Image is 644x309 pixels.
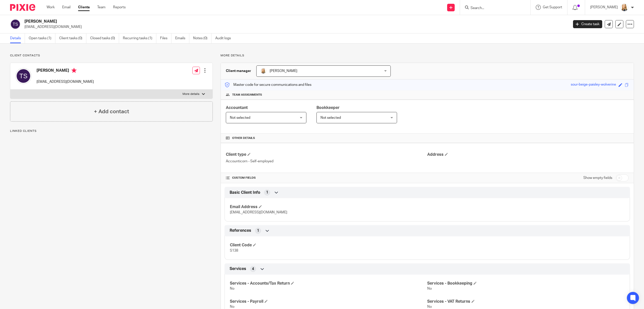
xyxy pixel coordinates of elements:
[10,33,25,43] a: Details
[10,4,35,11] img: Pixie
[62,5,70,10] a: Email
[230,281,427,286] h4: Services - Accounts/Tax Return
[590,5,618,10] p: [PERSON_NAME]
[230,299,427,304] h4: Services - Payroll
[226,152,427,157] h4: Client type
[175,33,189,43] a: Emails
[230,249,238,252] span: S138
[232,93,262,97] span: Team assignments
[221,54,634,58] p: More details
[183,92,199,96] p: More details
[123,33,156,43] a: Recurring tasks (1)
[24,19,457,24] h2: [PERSON_NAME]
[226,176,427,180] h4: CUSTOM FIELDS
[225,82,311,87] p: Master code for secure communications and files
[583,175,612,180] label: Show empty fields
[232,136,255,140] span: Other details
[230,204,427,210] h4: Email Address
[113,5,126,10] a: Reports
[24,24,565,29] p: [EMAIL_ADDRESS][DOMAIN_NAME]
[90,33,119,43] a: Closed tasks (0)
[193,33,211,43] a: Notes (0)
[215,33,235,43] a: Audit logs
[230,243,427,248] h4: Client Code
[252,266,254,272] span: 4
[427,281,625,286] h4: Services - Bookkeeping
[230,305,234,308] span: No
[543,6,562,9] span: Get Support
[571,82,616,88] div: sour-beige-paisley-wolverine
[226,68,251,73] h3: Client manager
[230,211,287,214] span: [EMAIL_ADDRESS][DOMAIN_NAME]
[160,33,171,43] a: Files
[29,33,55,43] a: Open tasks (1)
[47,5,55,10] a: Work
[230,266,246,272] span: Services
[266,190,268,195] span: 1
[37,68,94,74] h4: [PERSON_NAME]
[260,68,266,74] img: Headshot%20White%20Background.jpg
[71,68,77,73] i: Primary
[470,6,515,11] input: Search
[10,19,21,29] img: svg%3E
[226,159,427,164] p: Accounticorn - Self-employed
[620,4,628,12] img: Headshot%20White%20Background.jpg
[427,287,432,290] span: No
[78,5,90,10] a: Clients
[230,116,250,120] span: Not selected
[226,106,248,110] span: Accountant
[59,33,86,43] a: Client tasks (0)
[94,108,129,115] h4: + Add contact
[316,106,340,110] span: Bookkeeper
[10,129,213,133] p: Linked clients
[427,152,629,157] h4: Address
[427,305,432,308] span: No
[37,79,94,84] p: [EMAIL_ADDRESS][DOMAIN_NAME]
[320,116,341,120] span: Not selected
[230,228,251,233] span: References
[427,299,625,304] h4: Services - VAT Returns
[15,68,31,84] img: svg%3E
[257,228,259,233] span: 1
[230,190,260,195] span: Basic Client Info
[10,54,213,58] p: Client contacts
[573,20,602,28] a: Create task
[270,69,297,73] span: [PERSON_NAME]
[97,5,105,10] a: Team
[230,287,234,290] span: No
